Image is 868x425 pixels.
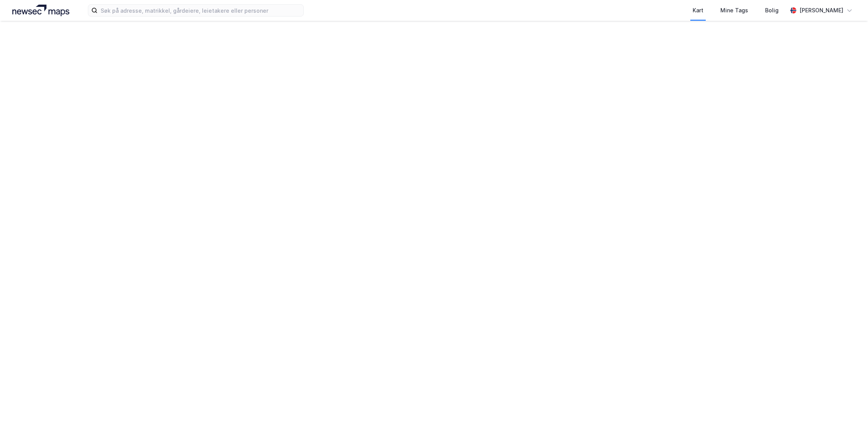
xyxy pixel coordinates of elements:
div: Mine Tags [720,6,748,15]
img: logo.a4113a55bc3d86da70a041830d287a7e.svg [12,5,69,16]
div: Bolig [765,6,779,15]
input: Søk på adresse, matrikkel, gårdeiere, leietakere eller personer [98,5,303,16]
div: Kart [693,6,703,15]
div: [PERSON_NAME] [799,6,843,15]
